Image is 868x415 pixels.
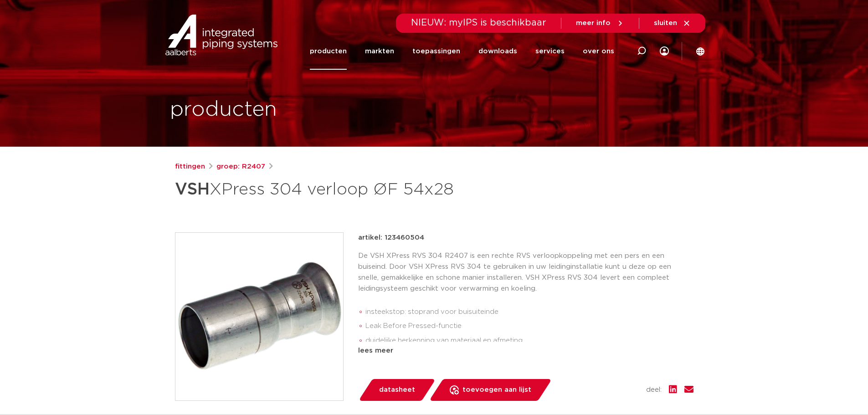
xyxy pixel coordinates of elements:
[535,33,565,70] a: services
[411,18,546,27] span: NIEUW: myIPS is beschikbaar
[412,33,460,70] a: toepassingen
[462,383,531,397] span: toevoegen aan lijst
[654,20,677,26] span: sluiten
[175,176,517,203] h1: XPress 304 verloop ØF 54x28
[175,233,343,400] img: Product Image for VSH XPress 304 verloop ØF 54x28
[170,95,277,124] h1: producten
[660,33,669,70] div: my IPS
[358,232,424,243] p: artikel: 123460504
[310,33,614,70] nav: Menu
[358,379,436,401] a: datasheet
[175,161,205,172] a: fittingen
[358,251,693,294] p: De VSH XPress RVS 304 R2407 is een rechte RVS verloopkoppeling met een pers en een buiseind. Door...
[576,19,624,27] a: meer info
[365,319,693,333] li: Leak Before Pressed-functie
[478,33,517,70] a: downloads
[175,181,210,198] strong: VSH
[310,33,347,70] a: producten
[365,333,693,348] li: duidelijke herkenning van materiaal en afmeting
[654,19,691,27] a: sluiten
[646,384,662,395] span: deel:
[379,383,415,397] span: datasheet
[583,33,614,70] a: over ons
[365,33,394,70] a: markten
[216,161,265,172] a: groep: R2407
[576,20,611,26] span: meer info
[358,345,693,356] div: lees meer
[365,305,693,319] li: insteekstop: stoprand voor buisuiteinde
